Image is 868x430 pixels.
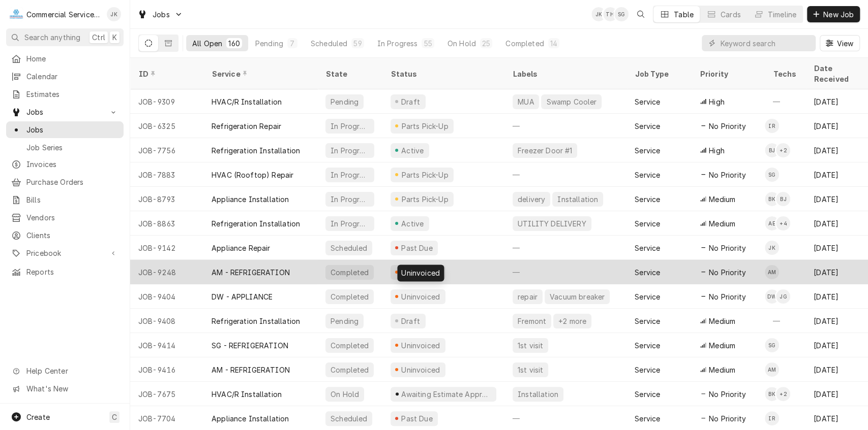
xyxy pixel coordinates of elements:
div: Draft [400,96,422,107]
span: Create [26,413,50,421]
div: BK [765,192,779,206]
span: Search anything [24,32,80,43]
div: Audie Murphy's Avatar [765,362,779,377]
div: On Hold [330,389,360,400]
div: Commercial Service Co.'s Avatar [9,7,23,21]
div: Installation [517,389,559,400]
div: Draft [400,316,422,326]
div: Brian Key's Avatar [765,387,779,401]
div: 55 [424,38,432,49]
div: Service [635,267,660,278]
div: In Progress [330,194,370,205]
a: Go to What's New [6,380,124,397]
div: TH [603,7,617,21]
div: Anthony Enders's Avatar [765,216,779,230]
span: No Priority [709,170,746,180]
div: Service [635,96,660,107]
a: Invoices [6,156,124,173]
a: Go to Jobs [133,6,187,23]
span: New Job [821,9,856,20]
div: Status [391,69,494,79]
span: Job Series [26,142,118,153]
span: Jobs [26,124,118,135]
div: JOB-7675 [130,382,203,406]
span: Home [26,53,118,64]
span: Clients [26,230,118,241]
span: Jobs [26,107,103,117]
button: View [820,35,860,51]
a: Bills [6,191,124,208]
div: Brandon Johnson's Avatar [776,192,790,206]
div: Uninvoiced [400,365,441,375]
span: Calendar [26,71,118,82]
div: IR [765,411,779,425]
div: 1st visit [517,365,544,375]
div: Service [635,121,660,131]
div: In Progress [330,218,370,229]
button: Search anythingCtrlK [6,28,124,46]
div: Refrigeration Installation [212,218,300,229]
div: Swamp Cooler [545,96,597,107]
span: View [834,38,855,49]
div: On Hold [447,38,476,49]
div: AM [765,265,779,279]
div: Labels [513,69,618,79]
div: ID [138,69,193,79]
div: MUA [517,96,535,107]
div: Refrigeration Installation [212,145,300,156]
div: JK [591,7,606,21]
div: Scheduled [330,243,368,253]
div: JOB-9404 [130,284,203,309]
div: — [765,309,805,333]
div: JOB-7756 [130,138,203,162]
div: Appliance Installation [212,413,289,424]
div: BJ [765,143,779,157]
div: Service [635,389,660,400]
div: Scheduled [311,38,347,49]
div: John Key's Avatar [765,241,779,255]
div: HVAC (Rooftop) Repair [212,170,293,180]
div: AM [765,362,779,377]
div: Uninvoiced [397,264,444,281]
button: New Job [807,6,860,22]
div: + 2 [776,143,790,157]
div: JOB-8863 [130,211,203,236]
div: — [504,236,626,260]
span: Jobs [153,9,170,20]
div: JG [776,289,790,304]
div: Sebastian Gomez's Avatar [765,338,779,352]
div: +2 more [557,316,587,326]
div: Pending [255,38,283,49]
div: Service [635,170,660,180]
div: AM - REFRIGERATION [212,365,290,375]
div: John Key's Avatar [107,7,121,21]
div: JOB-9142 [130,236,203,260]
span: Bills [26,194,118,205]
div: Completed [330,365,370,375]
div: Service [635,145,660,156]
div: — [504,162,626,187]
div: All Open [192,38,222,49]
div: BK [765,387,779,401]
div: Job Type [635,69,683,79]
div: Priority [700,69,755,79]
div: JOB-9248 [130,260,203,284]
div: HVAC/R Installation [212,389,282,400]
span: Medium [709,340,735,351]
div: Isai Ramirez's Avatar [765,119,779,133]
div: Parts Pick-Up [400,170,450,180]
div: In Progress [330,170,370,180]
div: Pending [330,96,360,107]
div: Cards [721,9,741,20]
div: AE [765,216,779,230]
span: Reports [26,267,118,277]
div: Freezer Door #1 [517,145,573,156]
div: UTILITY DELIVERY [517,218,587,229]
div: Past Due [400,413,434,424]
span: Pricebook [26,248,103,258]
div: Timeline [768,9,796,20]
span: Vendors [26,212,118,223]
div: BJ [776,192,790,206]
div: Vacuum breaker [549,291,606,302]
div: SG [765,168,779,182]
